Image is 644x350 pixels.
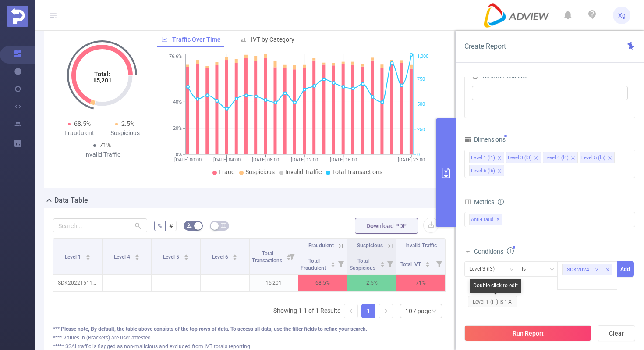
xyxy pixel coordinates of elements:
i: icon: info-circle [498,199,504,205]
span: Level 1 (l1) Is '' [468,296,517,307]
i: icon: close [605,268,610,273]
div: *** Please note, By default, the table above consists of the top rows of data. To access all data... [53,325,446,333]
span: Invalid Traffic [285,168,322,175]
i: icon: caret-down [331,264,336,266]
button: Clear [598,325,635,341]
tspan: [DATE] 04:00 [213,157,241,163]
h2: Data Table [54,195,88,206]
div: Level 4 (l4) [545,152,569,164]
tspan: 0 [417,152,420,157]
tspan: [DATE] 16:00 [330,157,357,163]
i: icon: left [348,308,354,314]
div: Invalid Traffic [79,150,125,159]
button: Run Report [464,325,591,341]
div: Fraudulent [57,129,102,138]
a: 1 [362,304,375,318]
i: icon: caret-down [184,257,188,259]
li: Level 1 (l1) [469,152,504,163]
span: Traffic Over Time [172,36,221,43]
img: Protected Media [7,6,28,27]
i: icon: caret-up [425,261,430,263]
span: Suspicious [245,168,275,175]
tspan: 40% [173,100,182,105]
tspan: [DATE] 23:00 [398,157,425,163]
i: icon: caret-down [425,264,430,266]
i: icon: caret-down [134,257,139,259]
p: 68.5% [298,275,347,291]
tspan: 15,201 [93,77,112,84]
li: Next Page [379,304,393,318]
tspan: 500 [417,102,425,107]
li: Showing 1-1 of 1 Results [273,304,340,318]
i: icon: caret-up [233,253,237,256]
i: Filter menu [433,253,445,274]
div: Sort [232,253,237,258]
span: Create Report [464,42,506,50]
p: 15,201 [250,275,298,291]
div: Sort [85,253,91,258]
tspan: [DATE] 00:00 [174,157,202,163]
div: Sort [184,253,189,258]
i: icon: caret-down [85,257,90,259]
div: Sort [330,261,336,266]
p: SDK202215110310116ovlnsvh5o3smph [53,275,102,291]
div: Sort [425,261,430,266]
div: Level 3 (l3) [508,152,532,164]
span: 71% [99,142,111,149]
i: icon: bg-colors [187,223,192,228]
li: Level 3 (l3) [506,152,541,163]
i: icon: caret-down [233,257,237,259]
span: % [158,222,162,229]
input: filter select [474,88,476,98]
li: Level 6 (l6) [469,165,504,176]
span: ✕ [496,214,500,225]
i: icon: close [497,156,502,161]
div: SDK20241125111157euijkedccjrky63 [567,264,603,275]
i: icon: table [221,223,226,228]
i: icon: close [571,156,575,161]
i: icon: info-circle [507,247,514,254]
i: icon: down [432,308,437,314]
button: Add [617,261,634,277]
span: Level 5 [163,254,180,260]
i: icon: line-chart [161,36,167,43]
span: Invalid Traffic [405,243,437,249]
i: Filter menu [384,253,396,274]
div: Sort [134,253,140,258]
i: icon: close [534,156,538,161]
i: Filter menu [335,253,347,274]
div: **** Values in (Brackets) are user attested [53,334,446,342]
i: icon: close [508,300,512,304]
p: 2.5% [347,275,396,291]
span: Level 4 [114,254,131,260]
i: icon: bar-chart [240,36,246,43]
i: Filter menu [286,239,298,274]
span: 2.5% [121,120,134,127]
i: icon: close [608,156,612,161]
tspan: Total: [94,71,110,78]
span: Conditions [474,248,514,255]
div: Suspicious [102,129,148,138]
li: Level 4 (l4) [543,152,578,163]
i: icon: caret-up [380,261,385,263]
div: 10 / page [405,304,431,318]
span: Anti-Fraud [469,214,502,225]
span: # [169,222,173,229]
li: Previous Page [344,304,358,318]
div: Double click to edit [470,279,521,293]
span: Total Suspicious [350,258,377,271]
span: 68.5% [74,120,91,127]
div: Is [522,262,532,276]
tspan: 0% [176,152,182,157]
i: icon: caret-down [380,264,385,266]
span: Fraudulent [308,243,334,249]
i: icon: down [549,267,555,273]
i: icon: down [509,267,514,273]
tspan: 76.6% [169,54,182,60]
span: Dimensions [464,136,506,143]
span: Metrics [464,198,494,205]
div: Level 6 (l6) [471,165,495,177]
tspan: 20% [173,125,182,131]
div: Level 5 (l5) [581,152,605,164]
tspan: 250 [417,127,425,132]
